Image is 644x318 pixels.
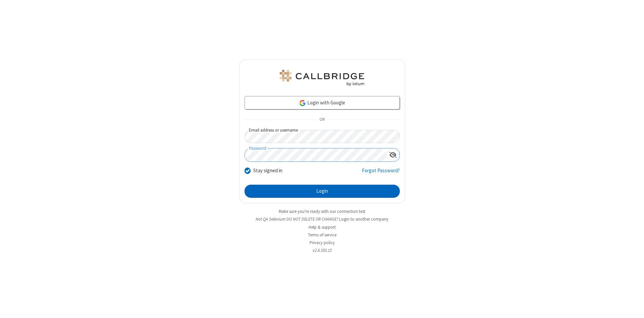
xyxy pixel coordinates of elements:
a: Privacy policy [310,240,335,245]
a: Help & support [309,224,336,230]
button: Login [245,185,400,198]
a: Terms of service [308,232,336,238]
li: Not QA Selenium DO NOT DELETE OR CHANGE? [239,216,405,222]
button: Login to another company [339,216,388,222]
input: Email address or username [245,130,400,143]
div: Show password [386,148,399,161]
a: Make sure you're ready with our connection test [279,209,365,214]
a: Forgot Password? [362,167,400,180]
label: Stay signed in [253,167,282,175]
input: Password [245,148,386,162]
img: google-icon.png [299,99,306,107]
li: v2.6.350.15 [239,247,405,254]
img: QA Selenium DO NOT DELETE OR CHANGE [278,70,366,86]
a: Login with Google [245,96,400,109]
span: OR [317,115,327,125]
iframe: Chat [627,301,639,313]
